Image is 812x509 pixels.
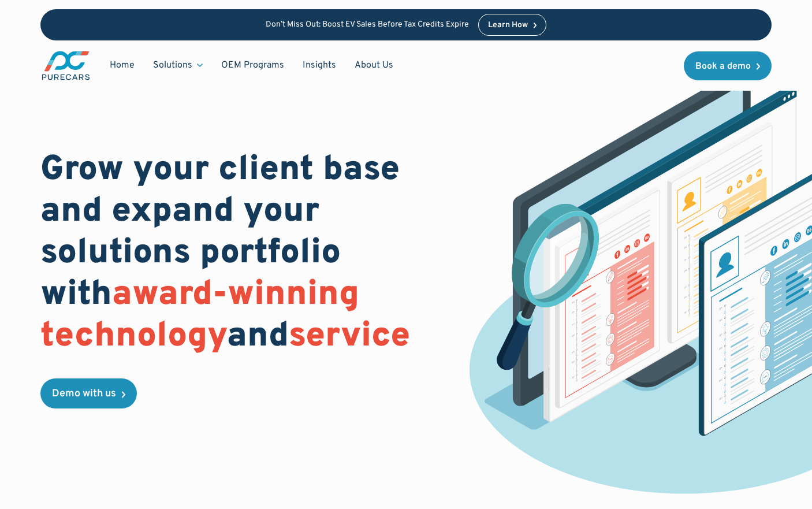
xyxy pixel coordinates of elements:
span: award-winning technology [40,273,359,359]
div: Learn How [488,21,528,29]
div: Book a demo [695,62,751,71]
h1: Grow your client base and expand your solutions portfolio with and [40,150,433,358]
a: Home [100,54,144,76]
div: Solutions [144,54,212,76]
div: Solutions [153,59,192,72]
a: Book a demo [684,51,772,80]
div: Demo with us [52,389,116,399]
a: Demo with us [40,378,137,408]
a: OEM Programs [212,54,293,76]
span: service [289,315,410,359]
img: purecars logo [40,50,91,81]
a: main [40,50,91,81]
p: Don’t Miss Out: Boost EV Sales Before Tax Credits Expire [266,20,469,30]
a: Learn How [478,14,547,36]
a: Insights [293,54,345,76]
a: About Us [345,54,403,76]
